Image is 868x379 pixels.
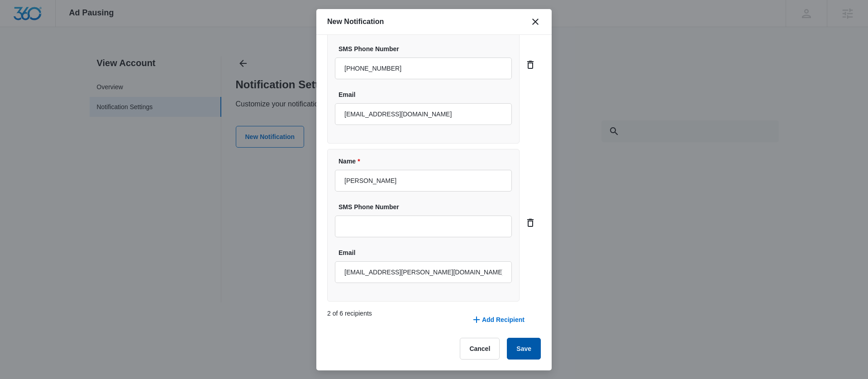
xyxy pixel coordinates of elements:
button: close [530,16,541,27]
p: 2 of 6 recipients [327,309,372,331]
button: card.dropdown.delete [523,58,538,72]
label: Email [339,248,515,258]
button: Add Recipient [462,309,534,331]
label: SMS Phone Number [339,202,515,212]
label: Name [339,157,515,166]
button: Save [507,338,541,360]
h1: New Notification [327,16,384,27]
button: Cancel [460,338,500,360]
label: SMS Phone Number [339,44,515,54]
label: Email [339,90,515,100]
button: card.dropdown.delete [523,216,538,230]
